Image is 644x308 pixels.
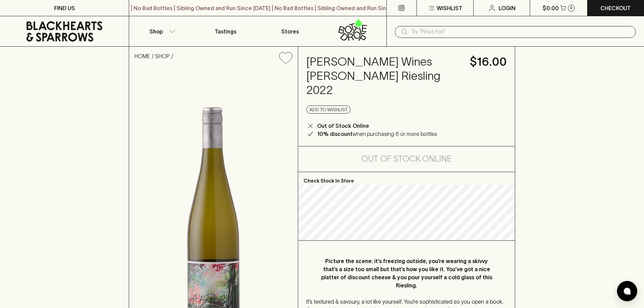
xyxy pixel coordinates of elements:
[437,4,462,12] p: Wishlist
[149,27,163,35] p: Shop
[499,4,516,12] p: Login
[317,130,437,138] p: when purchasing 6 or more bottles
[361,153,452,164] h5: Out of Stock Online
[277,49,295,67] button: Add to wishlist
[298,172,515,185] p: Check Stock In Store
[306,55,462,97] h4: [PERSON_NAME] Wines [PERSON_NAME] Riesling 2022
[543,4,559,12] p: $0.00
[129,16,193,46] button: Shop
[320,257,493,289] p: Picture the scene: it’s freezing outside, you’re wearing a skivvy that’s a size too small but tha...
[258,16,322,46] a: Stores
[193,16,258,46] a: Tastings
[306,105,351,114] button: Add to wishlist
[155,53,170,59] a: SHOP
[135,53,150,59] a: HOME
[281,27,299,35] p: Stores
[600,4,631,12] p: Checkout
[215,27,236,35] p: Tastings
[411,26,630,37] input: Try "Pinot noir"
[624,288,630,294] img: bubble-icon
[570,6,573,10] p: 0
[317,131,353,137] b: 10% discount
[317,122,369,130] p: Out of Stock Online
[470,55,507,69] h4: $16.00
[54,4,75,12] p: FIND US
